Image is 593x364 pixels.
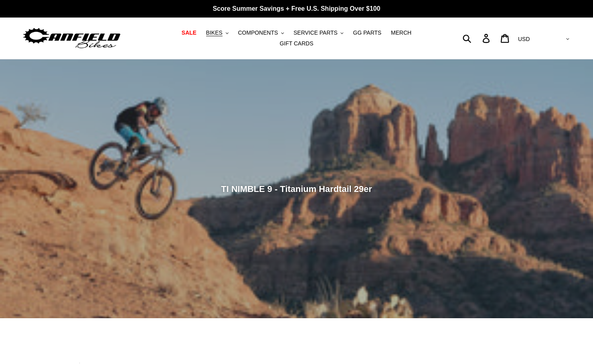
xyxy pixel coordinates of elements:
[294,29,337,36] span: SERVICE PARTS
[22,26,122,51] img: Canfield Bikes
[181,29,196,36] span: SALE
[202,27,232,38] button: BIKES
[221,184,372,194] span: TI NIMBLE 9 - Titanium Hardtail 29er
[177,27,200,38] a: SALE
[391,29,411,36] span: MERCH
[276,38,317,49] a: GIFT CARDS
[234,27,288,38] button: COMPONENTS
[280,40,313,47] span: GIFT CARDS
[238,29,278,36] span: COMPONENTS
[290,27,347,38] button: SERVICE PARTS
[206,29,223,36] span: BIKES
[353,29,381,36] span: GG PARTS
[349,27,385,38] a: GG PARTS
[467,29,487,47] input: Search
[387,27,415,38] a: MERCH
